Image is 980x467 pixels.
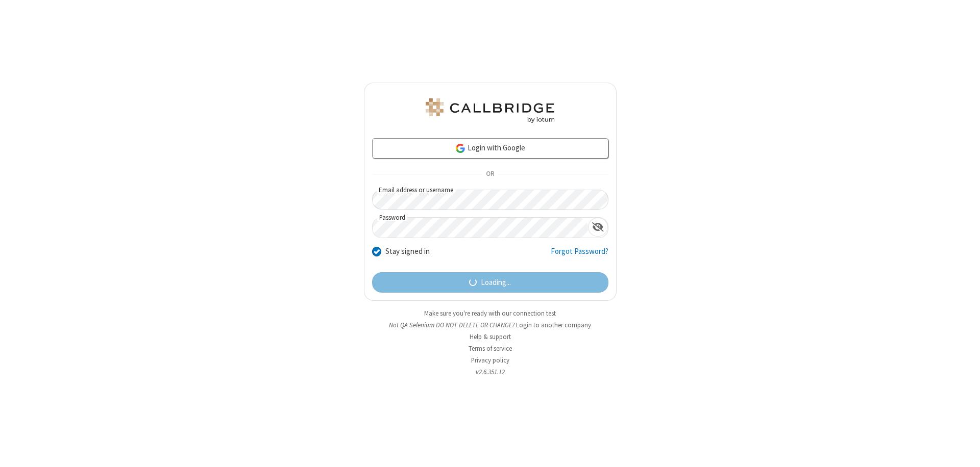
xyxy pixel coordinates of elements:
a: Privacy policy [471,356,509,365]
a: Help & support [470,332,511,341]
div: Show password [588,218,608,237]
a: Terms of service [469,344,512,353]
button: Loading... [372,272,608,293]
li: Not QA Selenium DO NOT DELETE OR CHANGE? [364,320,617,330]
span: OR [482,167,498,181]
li: v2.6.351.12 [364,367,617,377]
input: Password [373,218,588,238]
img: QA Selenium DO NOT DELETE OR CHANGE [424,98,556,123]
input: Email address or username [372,190,608,210]
img: google-icon.png [455,143,466,154]
a: Login with Google [372,138,608,159]
span: Loading... [481,277,511,289]
a: Forgot Password? [551,246,608,265]
button: Login to another company [516,320,591,330]
label: Stay signed in [385,246,430,257]
a: Make sure you're ready with our connection test [424,309,556,318]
